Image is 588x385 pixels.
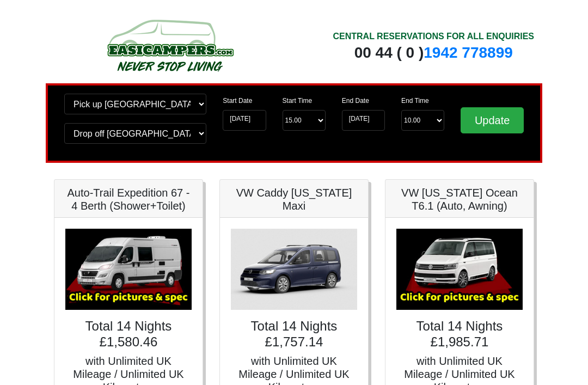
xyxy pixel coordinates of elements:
[65,186,192,212] h5: Auto-Trail Expedition 67 - 4 Berth (Shower+Toilet)
[396,186,523,212] h5: VW [US_STATE] Ocean T6.1 (Auto, Awning)
[231,319,357,350] h4: Total 14 Nights £1,757.14
[401,96,429,106] label: End Time
[396,319,523,350] h4: Total 14 Nights £1,985.71
[223,96,252,106] label: Start Date
[283,96,313,106] label: Start Time
[231,229,357,310] img: VW Caddy California Maxi
[333,43,534,63] div: 00 44 ( 0 )
[65,229,192,310] img: Auto-Trail Expedition 67 - 4 Berth (Shower+Toilet)
[342,110,385,131] input: Return Date
[461,107,524,133] input: Update
[223,110,266,131] input: Start Date
[424,44,513,61] a: 1942 778899
[231,186,357,212] h5: VW Caddy [US_STATE] Maxi
[333,30,534,43] div: CENTRAL RESERVATIONS FOR ALL ENQUIRIES
[66,15,273,75] img: campers-checkout-logo.png
[396,229,523,310] img: VW California Ocean T6.1 (Auto, Awning)
[65,319,192,350] h4: Total 14 Nights £1,580.46
[342,96,369,106] label: End Date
